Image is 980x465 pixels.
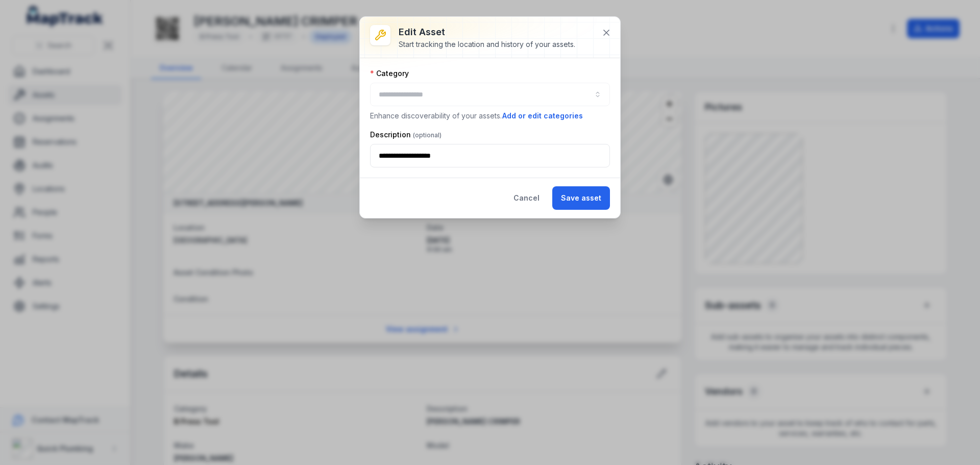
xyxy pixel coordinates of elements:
label: Category [370,68,409,79]
div: Start tracking the location and history of your assets. [399,39,575,50]
button: Save asset [552,186,610,210]
button: Add or edit categories [502,110,583,121]
button: Cancel [505,186,548,210]
p: Enhance discoverability of your assets. [370,110,610,121]
label: Description [370,130,442,140]
h3: Edit asset [399,25,575,39]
